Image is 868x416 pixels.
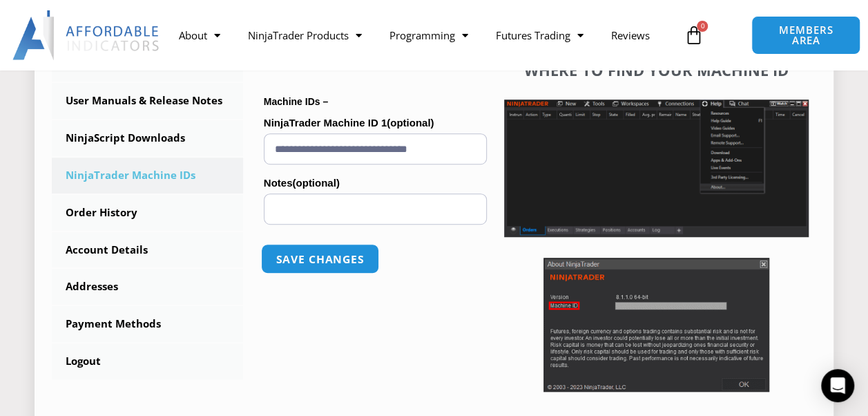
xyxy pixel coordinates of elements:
[165,19,677,51] nav: Menu
[504,100,809,237] img: Screenshot 2025-01-17 1155544 | Affordable Indicators – NinjaTrader
[264,173,487,193] label: Notes
[597,19,664,51] a: Reviews
[165,19,234,51] a: About
[52,269,243,305] a: Addresses
[663,15,724,55] a: 0
[766,25,846,46] span: MEMBERS AREA
[264,96,328,107] strong: Machine IDs –
[261,244,379,274] button: Save changes
[52,83,243,119] a: User Manuals & Release Notes
[52,46,243,379] nav: Account pages
[482,19,597,51] a: Futures Trading
[697,21,708,32] span: 0
[52,158,243,193] a: NinjaTrader Machine IDs
[751,16,860,55] a: MEMBERS AREA
[12,10,161,60] img: LogoAI | Affordable Indicators – NinjaTrader
[821,369,854,402] div: Open Intercom Messenger
[234,19,376,51] a: NinjaTrader Products
[52,306,243,342] a: Payment Methods
[52,195,243,231] a: Order History
[387,117,434,129] span: (optional)
[543,258,769,392] img: Screenshot 2025-01-17 114931 | Affordable Indicators – NinjaTrader
[264,113,487,133] label: NinjaTrader Machine ID 1
[52,232,243,268] a: Account Details
[52,343,243,379] a: Logout
[52,120,243,156] a: NinjaScript Downloads
[264,54,487,72] h4: Machine ID Licensing
[292,177,339,189] span: (optional)
[504,61,809,79] h4: Where to find your Machine ID
[376,19,482,51] a: Programming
